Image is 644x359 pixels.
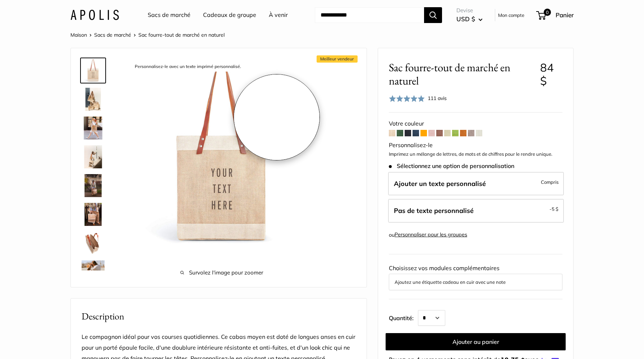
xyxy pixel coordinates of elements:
a: description_Un style sans effort qui sublime chaque instant [80,144,106,170]
font: Panier [556,11,574,19]
img: description_Un style sans effort qui sublime chaque instant [82,145,105,168]
a: Sac fourre-tout de marché en naturel [80,259,106,285]
a: Sacs de marché [148,10,190,21]
font: Meilleur vendeur [320,56,354,62]
font: 111 avis [428,95,447,101]
button: Recherche [424,7,442,23]
label: Laisser vide [388,199,564,223]
label: Ajouter un texte personnalisé [388,172,564,196]
font: Sacs de marché [148,11,190,18]
a: Maison [70,32,87,38]
input: Recherche... [315,7,424,23]
nav: Fil d'Ariane [70,30,225,40]
font: Imprimez un mélange de lettres, de mots et de chiffres pour le rendre unique. [389,151,552,157]
img: description_Le sac Original Market dans ses 4 styles natifs [82,88,105,111]
a: Personnaliser pour les groupes [395,231,467,238]
a: Cadeaux de groupe [203,10,256,21]
a: 0 Panier [537,9,574,21]
font: Ajouter un texte personnalisé [394,179,486,188]
img: description_Doublure intérieure résistante à l'eau. [82,232,105,255]
img: description_Personnalisez-le avec un texte imprimé personnalisé. [128,59,315,246]
img: description_Personnalisez-le avec un texte imprimé personnalisé. [82,59,105,82]
font: Mon compte [498,12,524,18]
a: Sac fourre-tout de marché en naturel [80,201,106,227]
font: Cadeaux de groupe [203,11,256,18]
button: Ajouter au panier [386,333,566,350]
font: Personnalisez-le [389,141,433,149]
font: - [549,206,552,212]
a: description_Personnalisez-le avec un texte imprimé personnalisé. [80,58,106,83]
button: USD $ [456,13,483,25]
font: Choisissez vos modules complémentaires [389,264,500,272]
img: Sac fourre-tout de marché en naturel [82,117,105,140]
font: Pas de texte personnalisé [394,206,474,215]
font: 84 $ [540,60,554,88]
img: Sac fourre-tout de marché en naturel [82,174,105,197]
font: 0 [546,9,549,15]
font: Quantité: [389,314,414,322]
font: Devise [456,7,473,14]
font: À venir [269,11,288,18]
font: Survolez l'image pour zoomer [189,269,263,276]
a: description_Doublure intérieure résistante à l'eau. [80,230,106,256]
font: USD $ [456,15,475,23]
a: Sac fourre-tout de marché en naturel [80,173,106,199]
font: Sélectionnez une option de personnalisation [397,162,514,169]
a: À venir [269,10,288,21]
font: Sac fourre-tout de marché en naturel [138,32,225,38]
img: Apolis [70,10,119,20]
a: Sacs de marché [94,32,131,38]
font: 5 $ [552,206,558,212]
button: Ajoutez une étiquette cadeau en cuir avec une note [395,278,557,286]
a: description_Le sac Original Market dans ses 4 styles natifs [80,86,106,112]
font: Compris [541,179,558,185]
img: Sac fourre-tout de marché en naturel [82,260,105,283]
font: Ajoutez une étiquette cadeau en cuir avec une note [395,279,506,285]
font: ou [389,232,395,238]
font: Votre couleur [389,120,424,127]
img: Sac fourre-tout de marché en naturel [82,203,105,226]
a: Mon compte [498,11,524,19]
a: Sac fourre-tout de marché en naturel [80,115,106,141]
font: Sac fourre-tout de marché en naturel [389,60,510,88]
font: Personnalisez-le avec un texte imprimé personnalisé. [135,64,241,69]
font: Description [82,310,124,322]
font: Ajouter au panier [452,338,499,345]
